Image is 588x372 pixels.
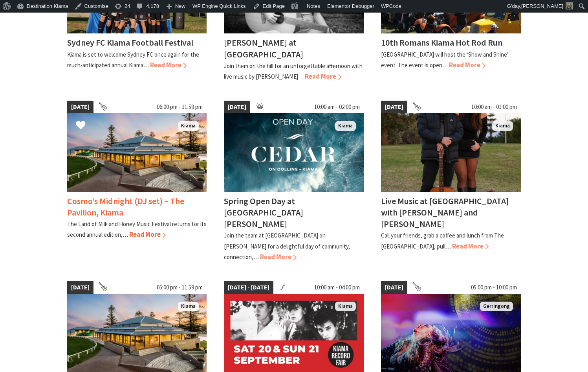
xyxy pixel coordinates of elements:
[153,281,207,294] span: 05:00 pm - 11:59 pm
[224,101,250,113] span: [DATE]
[492,121,513,131] span: Kiama
[68,112,93,139] button: Click to Favourite Cosmo’s Midnight (DJ set) – The Pavilion, Kiama
[67,113,207,192] img: Land of Milk an Honey Festival
[381,281,407,294] span: [DATE]
[178,121,199,131] span: Kiama
[381,51,509,69] p: [GEOGRAPHIC_DATA] will host the ‘Show and Shine’ event. The event is open…
[335,302,356,311] span: Kiama
[335,121,356,131] span: Kiama
[67,220,207,238] p: The Land of Milk and Honey Music Festival returns for its second annual edition,…
[467,281,521,294] span: 05:00 pm - 10:00 pm
[381,101,407,113] span: [DATE]
[67,101,207,262] a: [DATE] 06:00 pm - 11:59 pm Land of Milk an Honey Festival Kiama Cosmo’s Midnight (DJ set) – The P...
[310,101,364,113] span: 10:00 am - 02:00 pm
[381,37,502,48] h4: 10th Romans Kiama Hot Rod Run
[224,281,273,294] span: [DATE] - [DATE]
[224,232,350,260] p: Join the team at [GEOGRAPHIC_DATA] on [PERSON_NAME] for a delightful day of community, connection,…
[480,302,513,311] span: Gerringong
[224,195,303,229] h4: Spring Open Day at [GEOGRAPHIC_DATA][PERSON_NAME]
[566,2,573,9] img: Theresa-Mullan-1-30x30.png
[305,72,341,81] span: Read More
[467,101,521,113] span: 10:00 am - 01:00 pm
[224,101,364,262] a: [DATE] 10:00 am - 02:00 pm Kiama Spring Open Day at [GEOGRAPHIC_DATA][PERSON_NAME] Join the team ...
[178,302,199,311] span: Kiama
[67,37,193,48] h4: Sydney FC Kiama Football Festival
[67,101,93,113] span: [DATE]
[224,37,303,59] h4: [PERSON_NAME] at [GEOGRAPHIC_DATA]
[67,195,184,218] h4: Cosmo’s Midnight (DJ set) – The Pavilion, Kiama
[381,195,509,229] h4: Live Music at [GEOGRAPHIC_DATA] with [PERSON_NAME] and [PERSON_NAME]
[452,242,489,250] span: Read More
[381,101,521,262] a: [DATE] 10:00 am - 01:00 pm Em & Ron Kiama Live Music at [GEOGRAPHIC_DATA] with [PERSON_NAME] and ...
[381,232,504,250] p: Call your friends, grab a coffee and lunch from The [GEOGRAPHIC_DATA], pull…
[381,113,521,192] img: Em & Ron
[67,51,199,69] p: Kiama is set to welcome Sydney FC once again for the much-anticipated annual Kiama…
[260,252,297,261] span: Read More
[129,230,166,239] span: Read More
[150,61,187,69] span: Read More
[67,281,93,294] span: [DATE]
[153,101,207,113] span: 06:00 pm - 11:59 pm
[521,3,563,9] span: [PERSON_NAME]
[224,62,363,80] p: Join them on the hill for an unforgettable afternoon with live music by [PERSON_NAME]…
[449,61,485,69] span: Read More
[310,281,364,294] span: 10:00 am - 04:00 pm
